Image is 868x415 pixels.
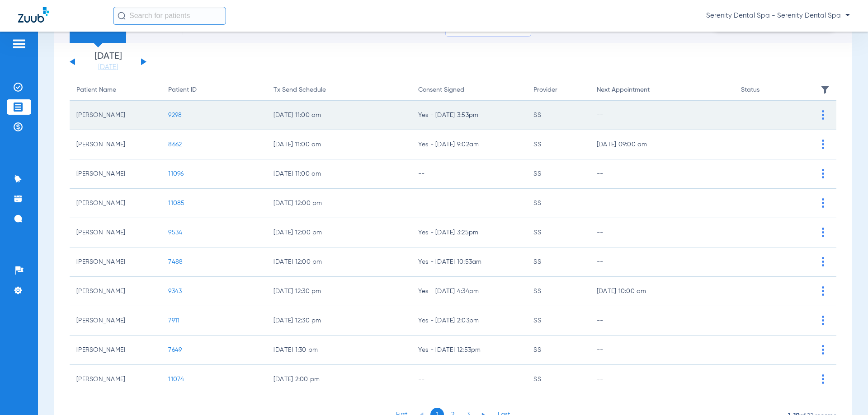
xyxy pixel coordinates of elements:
td: Yes - [DATE] 4:34pm [411,277,527,306]
td: [PERSON_NAME] [70,247,161,277]
span: 11085 [168,200,184,206]
span: [DATE] 1:30 pm [274,345,405,354]
div: Next Appointment [597,85,650,95]
div: Patient Name [76,85,155,95]
td: [PERSON_NAME] [70,130,161,159]
td: -- [590,365,735,394]
div: Next Appointment [597,85,728,95]
td: -- [411,189,527,218]
div: Consent Signed [418,85,464,95]
img: group-vertical.svg [822,228,824,237]
div: Patient ID [168,85,259,95]
td: Yes - [DATE] 12:53pm [411,336,527,365]
td: -- [411,159,527,189]
td: Yes - [DATE] 2:03pm [411,306,527,336]
td: Yes - [DATE] 3:25pm [411,218,527,247]
td: [PERSON_NAME] [70,365,161,394]
td: -- [411,365,527,394]
span: [DATE] 12:30 pm [274,287,405,296]
span: [DATE] 12:00 pm [274,199,405,208]
td: SS [527,306,590,336]
span: [DATE] 12:00 pm [274,257,405,266]
span: 11096 [168,171,184,177]
span: 9534 [168,229,182,236]
span: [DATE] 12:00 pm [274,228,405,237]
li: [DATE] [81,52,135,72]
div: Tx Send Schedule [274,85,405,95]
td: [PERSON_NAME] [70,189,161,218]
span: [DATE] 12:30 pm [274,316,405,325]
td: -- [590,189,735,218]
input: Search for patients [113,7,226,25]
td: SS [527,130,590,159]
span: [DATE] 11:00 am [274,169,405,178]
img: Search Icon [118,12,126,20]
td: -- [590,336,735,365]
span: 11074 [168,376,184,382]
td: [PERSON_NAME] [70,336,161,365]
span: 8662 [168,141,182,148]
img: group-vertical.svg [822,374,824,384]
span: [DATE] 2:00 pm [274,375,405,384]
td: [DATE] 10:00 am [590,277,735,306]
td: SS [527,189,590,218]
td: SS [527,277,590,306]
td: SS [527,247,590,277]
td: SS [527,218,590,247]
div: Consent Signed [418,85,520,95]
img: hamburger-icon [12,38,26,49]
td: SS [527,101,590,130]
td: Yes - [DATE] 10:53am [411,247,527,277]
td: -- [590,218,735,247]
img: filter.svg [821,85,830,94]
td: SS [527,336,590,365]
td: SS [527,365,590,394]
span: 9298 [168,112,182,118]
img: group-vertical.svg [822,316,824,325]
img: group-vertical.svg [822,169,824,178]
div: Provider [533,85,557,95]
td: -- [590,306,735,336]
div: Provider [533,85,583,95]
td: -- [590,101,735,130]
td: Yes - [DATE] 9:02am [411,130,527,159]
span: [DATE] 11:00 am [274,111,405,120]
img: group-vertical.svg [822,257,824,266]
img: group-vertical.svg [822,286,824,296]
td: [PERSON_NAME] [70,101,161,130]
td: SS [527,159,590,189]
td: [PERSON_NAME] [70,159,161,189]
iframe: Chat Widget [823,372,868,415]
div: Patient ID [168,85,197,95]
a: [DATE] [81,63,135,72]
div: Status [741,85,759,95]
img: group-vertical.svg [822,345,824,354]
span: 9343 [168,288,182,294]
span: 7911 [168,317,179,324]
img: group-vertical.svg [822,198,824,208]
td: [DATE] 09:00 am [590,130,735,159]
td: -- [590,247,735,277]
div: Tx Send Schedule [274,85,326,95]
td: [PERSON_NAME] [70,218,161,247]
span: [DATE] 11:00 am [274,140,405,149]
td: [PERSON_NAME] [70,277,161,306]
td: -- [590,159,735,189]
span: Serenity Dental Spa - Serenity Dental Spa [706,11,850,20]
span: 7649 [168,347,182,353]
td: Yes - [DATE] 3:53pm [411,101,527,130]
td: [PERSON_NAME] [70,306,161,336]
img: group-vertical.svg [822,140,824,149]
div: Patient Name [76,85,116,95]
span: 7488 [168,259,183,265]
img: group-vertical.svg [822,110,824,120]
img: Zuub Logo [18,7,49,23]
div: Status [741,85,806,95]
